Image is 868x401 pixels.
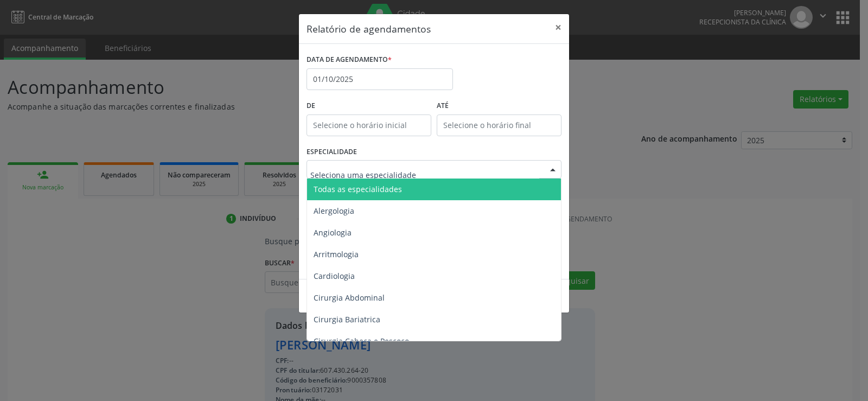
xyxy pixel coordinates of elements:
[307,52,392,68] label: DATA DE AGENDAMENTO
[314,314,380,324] span: Cirurgia Bariatrica
[437,98,561,114] label: ATÉ
[314,206,354,216] span: Alergologia
[314,292,385,303] span: Cirurgia Abdominal
[307,144,357,161] label: ESPECIALIDADE
[307,22,431,36] h5: Relatório de agendamentos
[314,184,402,194] span: Todas as especialidades
[547,14,569,41] button: Close
[307,114,431,136] input: Selecione o horário inicial
[314,336,409,346] span: Cirurgia Cabeça e Pescoço
[437,114,561,136] input: Selecione o horário final
[307,68,453,90] input: Selecione uma data ou intervalo
[307,98,431,114] label: De
[310,164,539,186] input: Seleciona uma especialidade
[314,227,352,238] span: Angiologia
[314,271,355,281] span: Cardiologia
[314,249,359,259] span: Arritmologia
